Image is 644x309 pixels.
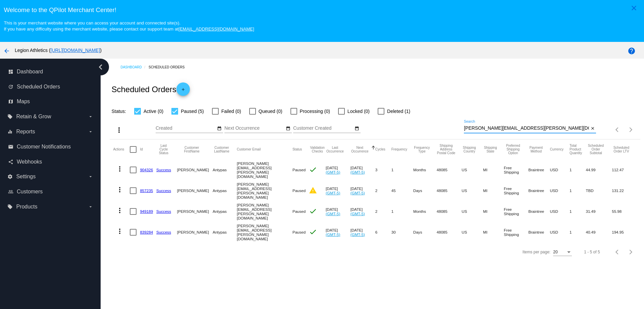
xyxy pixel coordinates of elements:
mat-cell: [PERSON_NAME][EMAIL_ADDRESS][PERSON_NAME][DOMAIN_NAME] [237,222,292,243]
mat-icon: date_range [217,126,222,131]
a: (GMT-5) [351,170,365,174]
mat-cell: US [462,180,483,201]
input: Next Occurrence [224,126,285,131]
a: [URL][DOMAIN_NAME] [51,48,100,53]
i: email [8,144,13,149]
a: 857235 [140,188,153,193]
mat-cell: [DATE] [326,222,351,243]
mat-cell: Antypas [213,180,237,201]
button: Change sorting for Subtotal [586,144,606,155]
mat-cell: US [462,160,483,180]
i: chevron_left [95,62,106,72]
mat-cell: Days [413,222,437,243]
mat-cell: US [462,222,483,243]
mat-cell: 31.49 [586,201,612,222]
button: Change sorting for NextOccurrenceUtc [351,146,369,153]
i: arrow_drop_down [88,129,93,134]
mat-cell: 6 [375,222,391,243]
mat-icon: check [309,207,317,215]
i: map [8,99,13,104]
a: update Scheduled Orders [8,81,93,92]
mat-cell: 48085 [437,160,462,180]
mat-cell: 1 [570,222,586,243]
mat-cell: 1 [570,160,586,180]
button: Change sorting for ShippingPostcode [437,144,456,155]
mat-cell: 112.47 [612,160,637,180]
a: Success [156,230,171,234]
mat-icon: arrow_back [3,47,11,55]
mat-icon: close [630,4,638,12]
mat-header-cell: Total Product Quantity [570,139,586,160]
button: Change sorting for CustomerFirstName [177,146,207,153]
span: Dashboard [17,69,43,75]
mat-icon: date_range [355,126,359,131]
span: Paused (5) [181,107,204,115]
mat-icon: add [179,87,187,95]
mat-cell: TBD [586,180,612,201]
button: Previous page [611,123,624,136]
a: (GMT-5) [326,232,340,237]
mat-cell: [DATE] [351,222,375,243]
span: 20 [553,250,557,254]
a: Scheduled Orders [149,62,191,72]
mat-cell: USD [550,222,570,243]
i: arrow_drop_down [88,204,93,209]
mat-cell: Free Shipping [504,201,528,222]
span: Paused [292,168,306,172]
button: Change sorting for LifetimeValue [612,146,631,153]
mat-icon: more_vert [115,126,123,134]
mat-cell: [PERSON_NAME] [177,222,213,243]
a: 904326 [140,168,153,172]
mat-cell: 48085 [437,180,462,201]
small: This is your merchant website where you can access your account and connected site(s). If you hav... [4,20,254,32]
mat-cell: [DATE] [351,180,375,201]
button: Change sorting for ShippingState [483,146,498,153]
a: Success [156,168,171,172]
mat-cell: 1 [391,201,413,222]
mat-cell: Months [413,201,437,222]
span: Webhooks [17,159,42,165]
mat-cell: Free Shipping [504,180,528,201]
button: Change sorting for PaymentMethod.Type [528,146,544,153]
span: Status: [111,109,126,114]
button: Change sorting for Status [292,147,302,151]
mat-cell: 131.22 [612,180,637,201]
mat-cell: USD [550,180,570,201]
a: 839284 [140,230,153,234]
mat-cell: MI [483,222,504,243]
mat-header-cell: Actions [113,139,130,160]
i: update [8,84,13,89]
mat-cell: 45 [391,180,413,201]
mat-cell: [DATE] [326,180,351,201]
mat-icon: close [590,126,595,131]
mat-cell: 40.49 [586,222,612,243]
mat-cell: USD [550,201,570,222]
mat-select: Items per page: [553,250,572,255]
span: Maps [17,99,30,105]
mat-cell: 48085 [437,222,462,243]
mat-header-cell: Validation Checks [309,139,326,160]
input: Search [464,126,589,131]
i: dashboard [8,69,13,74]
mat-cell: Braintree [528,160,550,180]
mat-cell: USD [550,160,570,180]
button: Change sorting for CustomerEmail [237,147,261,151]
button: Change sorting for ShippingCountry [462,146,477,153]
button: Next page [624,123,638,136]
mat-cell: US [462,201,483,222]
span: Scheduled Orders [17,84,60,90]
div: Items per page: [523,250,550,254]
a: (GMT-5) [326,211,340,216]
span: Locked (0) [347,107,370,115]
button: Change sorting for Frequency [391,147,407,151]
mat-cell: [DATE] [326,160,351,180]
span: Legion Athletics ( ) [15,48,102,53]
a: 949189 [140,209,153,213]
mat-cell: Days [413,180,437,201]
a: Dashboard [120,62,149,72]
button: Change sorting for LastOccurrenceUtc [326,146,344,153]
i: people_outline [8,189,13,194]
i: share [8,159,13,165]
span: Queued (0) [259,107,282,115]
mat-icon: help [628,47,636,55]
